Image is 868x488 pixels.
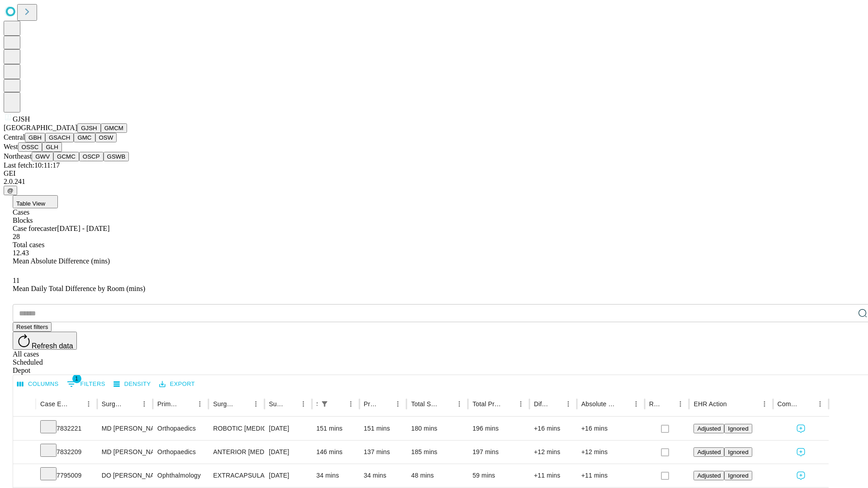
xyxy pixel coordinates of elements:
[213,464,259,487] div: EXTRACAPSULAR CATARACT REMOVAL WITH [MEDICAL_DATA]
[157,417,204,440] div: Orthopaedics
[534,417,572,440] div: +16 mins
[32,152,53,161] button: GWV
[344,398,357,410] button: Menu
[157,377,197,391] button: Export
[297,398,310,410] button: Menu
[102,417,148,440] div: MD [PERSON_NAME] [PERSON_NAME] Md
[95,133,117,142] button: OSW
[316,441,355,464] div: 146 mins
[13,277,19,284] span: 11
[758,398,771,410] button: Menu
[40,417,93,440] div: 7832221
[502,398,514,410] button: Sort
[728,425,748,432] span: Ignored
[674,398,687,410] button: Menu
[411,464,463,487] div: 48 mins
[53,152,79,161] button: GCMC
[4,133,25,141] span: Central
[630,398,642,410] button: Menu
[364,441,402,464] div: 137 mins
[57,225,109,232] span: [DATE] - [DATE]
[181,398,193,410] button: Sort
[72,374,81,383] span: 1
[65,377,108,391] button: Show filters
[102,464,148,487] div: DO [PERSON_NAME]
[269,464,307,487] div: [DATE]
[70,398,82,410] button: Sort
[77,123,101,133] button: GJSH
[4,186,17,195] button: @
[379,398,392,410] button: Sort
[13,249,29,257] span: 12.43
[16,200,45,207] span: Table View
[534,400,548,408] div: Difference
[4,161,60,169] span: Last fetch: 10:11:17
[724,424,752,433] button: Ignored
[79,152,104,161] button: OSCP
[82,398,95,410] button: Menu
[13,257,110,265] span: Mean Absolute Difference (mins)
[193,398,206,410] button: Menu
[16,324,48,330] span: Reset filters
[693,400,726,408] div: EHR Action
[411,417,463,440] div: 180 mins
[364,464,402,487] div: 34 mins
[728,449,748,455] span: Ignored
[13,241,44,249] span: Total cases
[13,115,30,123] span: GJSH
[13,195,58,208] button: Table View
[581,400,616,408] div: Absolute Difference
[40,441,93,464] div: 7832209
[697,472,721,479] span: Adjusted
[18,468,31,484] button: Expand
[411,400,439,408] div: Total Scheduled Duration
[581,417,640,440] div: +16 mins
[42,142,61,152] button: GLH
[724,447,752,457] button: Ignored
[581,464,640,487] div: +11 mins
[213,400,236,408] div: Surgery Name
[316,417,355,440] div: 151 mins
[332,398,344,410] button: Sort
[45,133,74,142] button: GSACH
[697,425,721,432] span: Adjusted
[697,449,721,455] span: Adjusted
[316,400,317,408] div: Scheduled In Room Duration
[472,400,501,408] div: Total Predicted Duration
[4,169,864,178] div: GEI
[617,398,630,410] button: Sort
[318,398,331,410] div: 1 active filter
[18,445,31,460] button: Expand
[104,152,129,161] button: GSWB
[4,178,864,186] div: 2.0.241
[534,441,572,464] div: +12 mins
[661,398,674,410] button: Sort
[693,424,724,433] button: Adjusted
[40,464,93,487] div: 7795009
[562,398,575,410] button: Menu
[13,225,57,232] span: Case forecaster
[111,377,153,391] button: Density
[728,398,741,410] button: Sort
[269,400,283,408] div: Surgery Date
[40,400,69,408] div: Case Epic Id
[213,441,259,464] div: ANTERIOR [MEDICAL_DATA] TOTAL HIP
[724,471,752,480] button: Ignored
[284,398,297,410] button: Sort
[157,441,204,464] div: Orthopaedics
[237,398,250,410] button: Sort
[318,398,331,410] button: Show filters
[157,464,204,487] div: Ophthalmology
[4,143,18,150] span: West
[4,152,32,160] span: Northeast
[472,417,525,440] div: 196 mins
[13,322,52,332] button: Reset filters
[157,400,180,408] div: Primary Service
[514,398,527,410] button: Menu
[453,398,466,410] button: Menu
[213,417,259,440] div: ROBOTIC [MEDICAL_DATA] KNEE TOTAL
[472,464,525,487] div: 59 mins
[534,464,572,487] div: +11 mins
[364,400,378,408] div: Predicted In Room Duration
[693,447,724,457] button: Adjusted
